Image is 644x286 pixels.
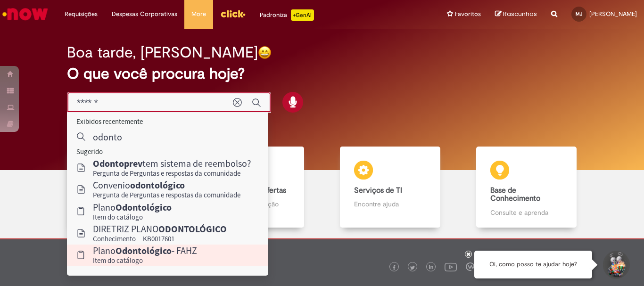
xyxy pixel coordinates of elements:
a: Rascunhos [495,10,537,19]
span: MJ [576,11,582,17]
span: Favoritos [455,9,481,19]
img: logo_footer_facebook.png [392,265,396,270]
p: Encontre ajuda [354,199,426,209]
img: ServiceNow [1,5,50,24]
span: [PERSON_NAME] [589,10,637,18]
a: Serviços de TI Encontre ajuda [322,147,458,228]
p: +GenAi [291,9,314,21]
img: logo_footer_youtube.png [445,261,457,273]
h2: Boa tarde, [PERSON_NAME] [67,44,258,61]
div: Oi, como posso te ajudar hoje? [474,251,592,278]
img: logo_footer_twitter.png [410,265,415,270]
button: Iniciar Conversa de Suporte [602,251,630,279]
h2: O que você procura hoje? [67,65,577,82]
img: happy-face.png [258,46,272,59]
b: Serviços de TI [354,186,402,195]
span: More [191,9,206,19]
div: Padroniza [260,9,314,21]
p: Consulte e aprenda [490,208,562,217]
span: Despesas Corporativas [112,9,177,19]
span: Rascunhos [503,9,537,18]
a: Base de Conhecimento Consulte e aprenda [458,147,594,228]
img: logo_footer_linkedin.png [429,265,434,270]
img: click_logo_yellow_360x200.png [220,7,246,21]
b: Base de Conhecimento [490,186,540,204]
a: Tirar dúvidas Tirar dúvidas com Lupi Assist e Gen Ai [50,147,186,228]
img: logo_footer_workplace.png [466,262,474,271]
span: Requisições [65,9,98,19]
